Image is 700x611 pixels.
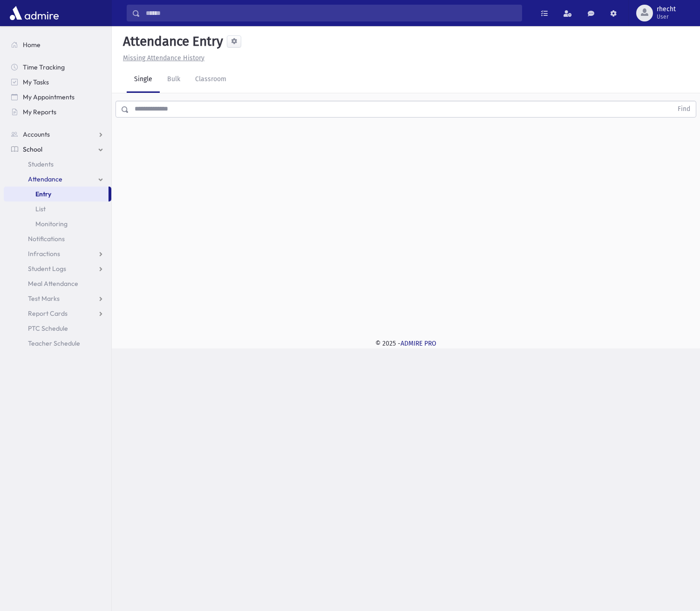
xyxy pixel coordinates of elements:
a: School [4,142,111,157]
a: Teacher Schedule [4,336,111,351]
span: Accounts [23,130,50,139]
u: Missing Attendance History [123,54,204,62]
div: © 2025 - [127,339,685,348]
a: List [4,201,111,216]
span: Students [28,160,54,168]
a: Time Tracking [4,60,111,75]
span: Attendance [28,175,62,183]
a: Monitoring [4,216,111,231]
span: User [657,13,676,21]
a: Report Cards [4,306,111,321]
a: Missing Attendance History [119,54,204,62]
a: Test Marks [4,291,111,306]
span: List [35,205,46,213]
span: My Tasks [23,78,49,86]
span: Student Logs [28,264,66,273]
img: AdmirePro [7,4,61,22]
span: School [23,145,42,153]
a: Attendance [4,172,111,187]
h5: Attendance Entry [119,34,223,49]
span: Infractions [28,250,60,258]
span: Monitoring [35,220,68,228]
a: My Tasks [4,75,111,90]
span: Entry [35,190,51,198]
span: rhecht [657,6,676,13]
input: Search [140,5,522,21]
span: My Appointments [23,93,75,101]
span: Teacher Schedule [28,339,80,347]
a: PTC Schedule [4,321,111,336]
span: Home [23,41,41,49]
a: Student Logs [4,261,111,276]
span: Report Cards [28,309,68,318]
a: My Appointments [4,90,111,104]
a: Students [4,157,111,172]
a: Notifications [4,231,111,246]
a: Classroom [188,67,234,93]
span: Meal Attendance [28,279,78,288]
span: Notifications [28,235,65,243]
a: Single [127,67,160,93]
a: Meal Attendance [4,276,111,291]
a: Bulk [160,67,188,93]
a: My Reports [4,104,111,119]
a: Home [4,37,111,52]
span: Test Marks [28,294,60,303]
a: Accounts [4,127,111,142]
a: Entry [4,187,109,201]
span: My Reports [23,108,56,116]
span: Time Tracking [23,63,65,71]
a: Infractions [4,246,111,261]
a: ADMIRE PRO [401,340,436,347]
button: Find [672,101,696,117]
span: PTC Schedule [28,324,68,333]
